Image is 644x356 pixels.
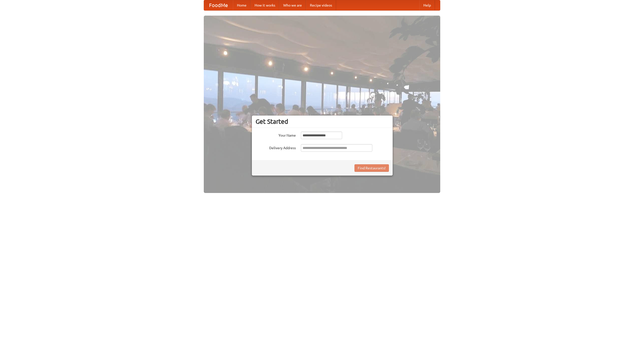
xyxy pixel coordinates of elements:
a: How it works [251,0,279,10]
a: Home [233,0,251,10]
button: Find Restaurants! [354,164,389,172]
label: Delivery Address [256,144,296,150]
a: Recipe videos [306,0,336,10]
h3: Get Started [256,118,389,125]
a: FoodMe [204,0,233,10]
label: Your Name [256,132,296,138]
a: Who we are [279,0,306,10]
a: Help [419,0,435,10]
